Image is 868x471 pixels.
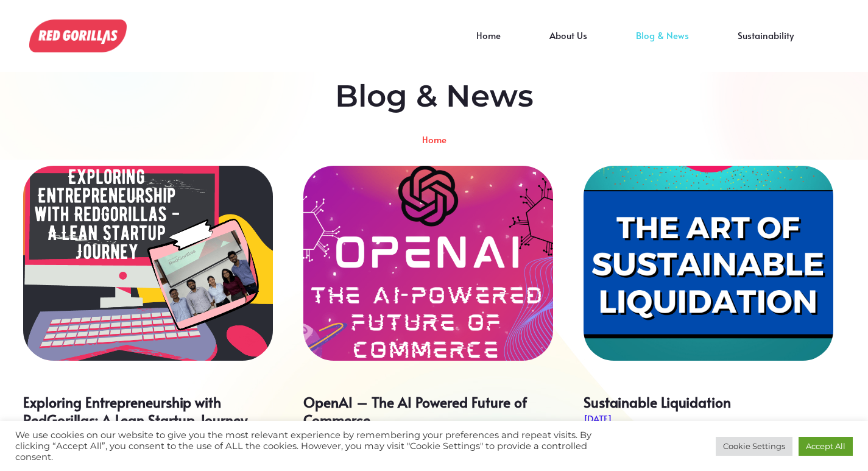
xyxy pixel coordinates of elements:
div: We use cookies on our website to give you the most relevant experience by remembering your prefer... [15,430,602,462]
div: [DATE] [584,411,612,426]
a: OpenAI – The AI Powered Future of Commerce [303,392,527,429]
a: Exploring Entrepreneurship with RedGorillas: A Lean Startup Journey [23,392,247,429]
a: Sustainable Liquidation [584,392,731,411]
h2: Blog & News [44,78,824,115]
img: Blog Posts [29,19,127,52]
a: Cookie Settings [716,437,792,456]
a: Home [422,135,446,144]
a: About Us [525,35,612,54]
a: Sustainability [713,35,818,54]
a: Sustainable Liquidation [584,166,833,361]
a: Blog & News [612,35,713,54]
a: Accept All [799,437,853,456]
a: Home [452,35,525,54]
a: OpenAI – The AI Powered Future of Commerce [303,166,553,361]
a: Exploring Entrepreneurship with RedGorillas: A Lean Startup Journey [23,166,273,361]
